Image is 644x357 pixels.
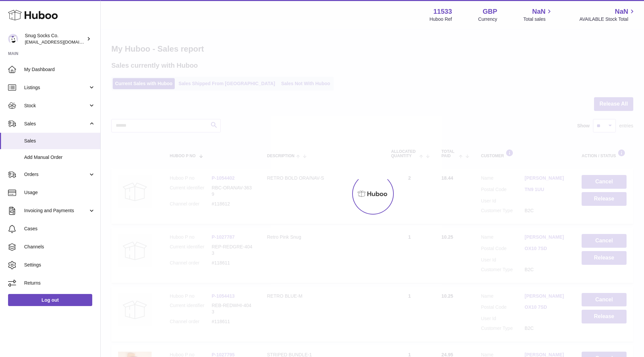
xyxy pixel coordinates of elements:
strong: GBP [483,7,497,16]
div: Snug Socks Co. [25,33,85,45]
span: Stock [24,103,88,109]
span: Add Manual Order [24,154,95,161]
span: NaN [532,7,545,16]
div: Currency [478,16,497,22]
span: [EMAIL_ADDRESS][DOMAIN_NAME] [25,39,99,45]
span: Settings [24,262,95,268]
span: Invoicing and Payments [24,207,88,214]
strong: 11533 [433,7,452,16]
span: Channels [24,244,95,250]
span: Cases [24,226,95,232]
a: NaN Total sales [523,7,553,22]
span: Sales [24,138,95,144]
img: info@snugsocks.co.uk [8,34,18,44]
div: Huboo Ref [430,16,452,22]
span: My Dashboard [24,66,95,73]
a: NaN AVAILABLE Stock Total [579,7,636,22]
span: Usage [24,189,95,196]
span: Orders [24,171,88,178]
span: Total sales [523,16,553,22]
a: Log out [8,294,92,306]
span: Listings [24,84,88,91]
span: Returns [24,280,95,286]
span: AVAILABLE Stock Total [579,16,636,22]
span: Sales [24,121,88,127]
span: NaN [615,7,628,16]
